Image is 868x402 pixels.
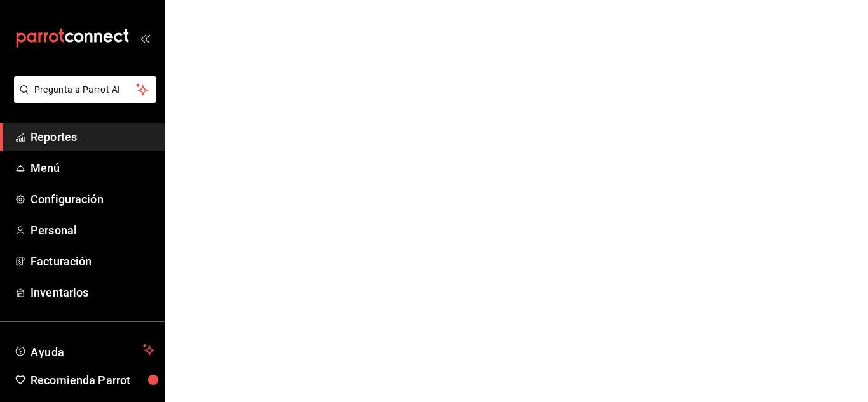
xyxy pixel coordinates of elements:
[14,76,156,103] button: Pregunta a Parrot AI
[31,159,154,177] span: Menú
[31,128,154,145] span: Reportes
[31,191,154,208] span: Configuración
[31,284,154,301] span: Inventarios
[31,342,138,358] span: Ayuda
[31,253,154,270] span: Facturación
[9,92,156,105] a: Pregunta a Parrot AI
[31,222,154,239] span: Personal
[140,33,150,43] button: open_drawer_menu
[31,372,154,389] span: Recomienda Parrot
[34,83,137,97] span: Pregunta a Parrot AI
